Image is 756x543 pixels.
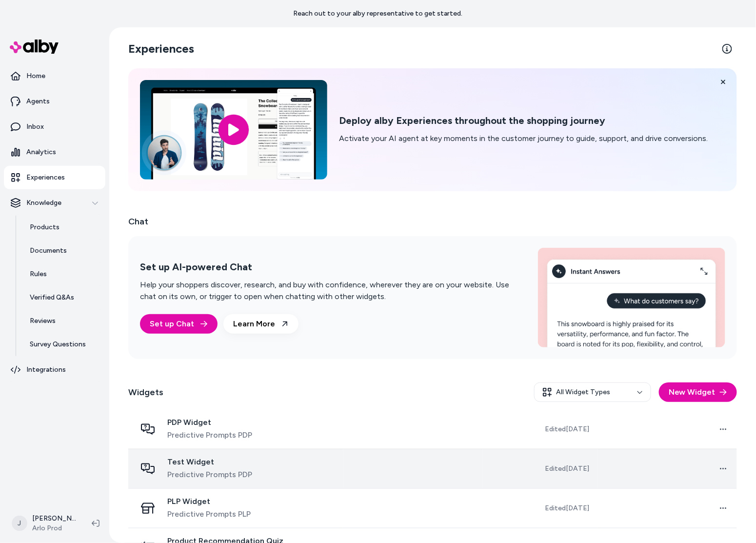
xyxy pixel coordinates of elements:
a: Experiences [4,166,105,189]
p: Survey Questions [30,340,86,349]
span: Edited [DATE] [545,424,590,434]
h2: Set up AI-powered Chat [140,261,515,273]
span: Edited [DATE] [545,503,590,513]
p: Reviews [30,316,56,326]
span: J [12,516,27,531]
span: Predictive Prompts PLP [167,508,251,520]
span: PLP Widget [167,497,251,506]
span: Predictive Prompts PDP [167,469,252,481]
a: Verified Q&As [20,286,105,309]
p: Verified Q&As [30,293,74,302]
p: Products [30,222,60,232]
p: Experiences [26,173,65,182]
p: Rules [30,269,47,279]
button: Knowledge [4,191,105,215]
p: Integrations [26,365,66,375]
a: Set up Chat [140,314,218,334]
h2: Widgets [128,385,163,399]
button: New Widget [659,382,737,402]
span: Predictive Prompts PDP [167,429,252,441]
h2: Chat [128,215,737,228]
span: Arlo Prod [32,523,76,533]
a: Products [20,216,105,239]
p: Inbox [26,122,44,132]
a: Survey Questions [20,333,105,356]
p: Home [26,71,45,81]
img: Set up AI-powered Chat [538,248,725,347]
a: Reviews [20,309,105,333]
p: [PERSON_NAME] [32,514,76,523]
a: Inbox [4,115,105,139]
a: Analytics [4,141,105,164]
p: Documents [30,246,67,256]
span: PDP Widget [167,418,252,427]
button: All Widget Types [534,382,651,402]
p: Activate your AI agent at key moments in the customer journey to guide, support, and drive conver... [339,133,708,144]
span: Edited [DATE] [545,464,590,474]
img: alby Logo [10,40,59,54]
p: Knowledge [26,198,61,208]
a: Home [4,64,105,88]
a: Integrations [4,358,105,382]
button: J[PERSON_NAME]Arlo Prod [6,508,84,539]
a: Agents [4,90,105,113]
p: Help your shoppers discover, research, and buy with confidence, wherever they are on your website... [140,279,515,302]
h2: Deploy alby Experiences throughout the shopping journey [339,115,708,127]
a: Learn More [223,314,298,334]
a: Rules [20,262,105,286]
h2: Experiences [128,41,194,57]
p: Reach out to your alby representative to get started. [294,9,463,19]
a: Documents [20,239,105,262]
span: Test Widget [167,457,252,467]
p: Analytics [26,147,56,157]
p: Agents [26,97,50,106]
